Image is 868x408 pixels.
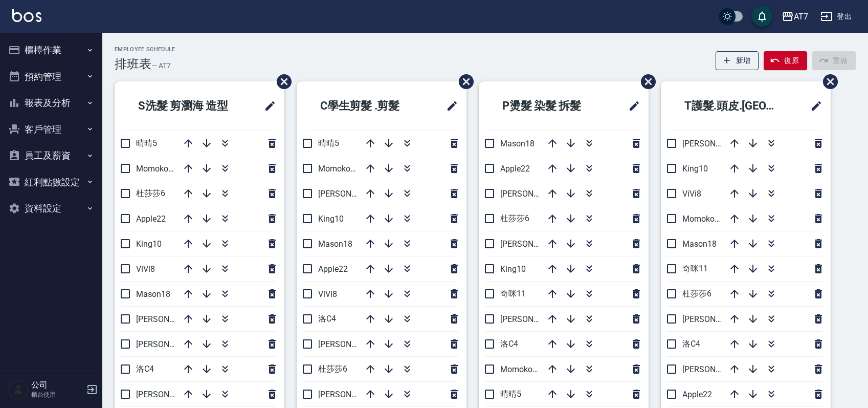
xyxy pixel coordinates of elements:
[8,379,29,400] img: Person
[12,9,41,22] img: Logo
[682,390,712,399] span: Apple22
[500,389,521,399] span: 晴晴5
[318,289,337,299] span: ViVi8
[682,214,724,224] span: Momoko12
[4,37,98,63] button: 櫃檯作業
[716,51,759,70] button: 新增
[136,188,165,198] span: 杜莎莎6
[136,239,162,249] span: King10
[318,189,384,199] span: [PERSON_NAME]9
[815,67,839,97] span: 刪除班表
[500,189,566,199] span: [PERSON_NAME]2
[500,289,526,298] span: 奇咪11
[804,94,822,118] span: 修改班表的標題
[4,63,98,90] button: 預約管理
[682,364,748,374] span: [PERSON_NAME]7
[682,239,717,249] span: Mason18
[318,390,384,399] span: [PERSON_NAME]7
[500,364,542,374] span: Momoko12
[752,6,772,27] button: save
[136,289,170,299] span: Mason18
[305,88,427,124] h2: C學生剪髮 .剪髮
[136,138,157,148] span: 晴晴5
[258,94,276,118] span: 修改班表的標題
[682,164,708,174] span: King10
[451,67,475,97] span: 刪除班表
[151,60,171,71] h6: — AT7
[500,164,530,174] span: Apple22
[115,57,151,71] h3: 排班表
[136,339,202,349] span: [PERSON_NAME]7
[136,214,166,224] span: Apple22
[682,189,701,199] span: ViVi8
[487,88,609,124] h2: P燙髮 染髮 拆髮
[764,51,807,70] button: 復原
[4,90,98,116] button: 報表及分析
[318,264,348,274] span: Apple22
[31,390,83,399] p: 櫃台使用
[500,339,518,349] span: 洛C4
[440,94,458,118] span: 修改班表的標題
[500,139,535,148] span: Mason18
[318,138,339,148] span: 晴晴5
[136,390,202,399] span: [PERSON_NAME]2
[318,339,384,349] span: [PERSON_NAME]2
[318,164,360,174] span: Momoko12
[318,364,347,374] span: 杜莎莎6
[318,239,352,249] span: Mason18
[136,314,202,324] span: [PERSON_NAME]9
[4,116,98,143] button: 客戶管理
[633,67,657,97] span: 刪除班表
[682,289,711,298] span: 杜莎莎6
[500,213,529,223] span: 杜莎莎6
[777,6,812,27] button: AT7
[500,264,526,274] span: King10
[816,7,856,26] button: 登出
[682,339,700,349] span: 洛C4
[136,164,177,174] span: Momoko12
[31,380,83,390] h5: 公司
[4,169,98,196] button: 紅利點數設定
[136,364,154,374] span: 洛C4
[500,314,566,324] span: [PERSON_NAME]7
[123,88,251,124] h2: S洗髮 剪瀏海 造型
[682,264,708,273] span: 奇咪11
[269,67,293,97] span: 刪除班表
[500,239,566,249] span: [PERSON_NAME]9
[669,88,797,124] h2: T護髮.頭皮.[GEOGRAPHIC_DATA]
[136,264,155,274] span: ViVi8
[4,142,98,169] button: 員工及薪資
[682,139,748,148] span: [PERSON_NAME]2
[318,214,344,224] span: King10
[4,195,98,222] button: 資料設定
[318,314,336,324] span: 洛C4
[794,10,808,23] div: AT7
[115,46,175,53] h2: Employee Schedule
[622,94,640,118] span: 修改班表的標題
[682,314,748,324] span: [PERSON_NAME]9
